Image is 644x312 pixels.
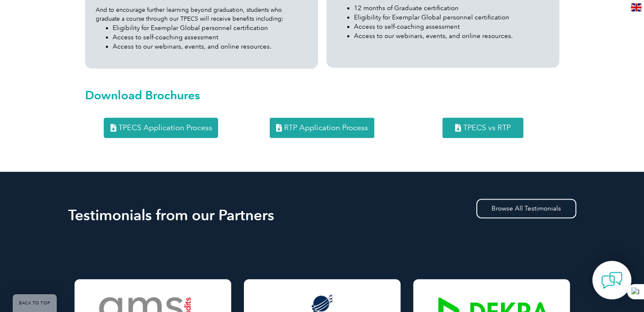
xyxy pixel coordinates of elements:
a: Browse All Testimonials [476,199,576,218]
a: TPECS vs RTP [442,118,523,138]
li: Access to self-coaching assessment [113,33,307,42]
img: en [631,3,641,11]
span: TPECS Application Process [118,124,212,131]
li: 12 months of Graduate certification [354,3,549,13]
a: RTP Application Process [270,118,374,138]
h2: Testimonials from our Partners [68,208,576,222]
img: contact-chat.png [601,270,622,291]
li: Eligibility for Exemplar Global personnel certification [354,13,549,22]
a: BACK TO TOP [13,294,57,312]
li: Eligibility for Exemplar Global personnel certification [113,23,307,33]
h2: Download Brochures [85,88,559,102]
li: Access to our webinars, events, and online resources. [113,42,307,51]
li: Access to self-coaching assessment [354,22,549,31]
span: RTP Application Process [284,124,368,131]
span: TPECS vs RTP [463,124,511,131]
a: TPECS Application Process [104,118,218,138]
li: Access to our webinars, events, and online resources. [354,31,549,41]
